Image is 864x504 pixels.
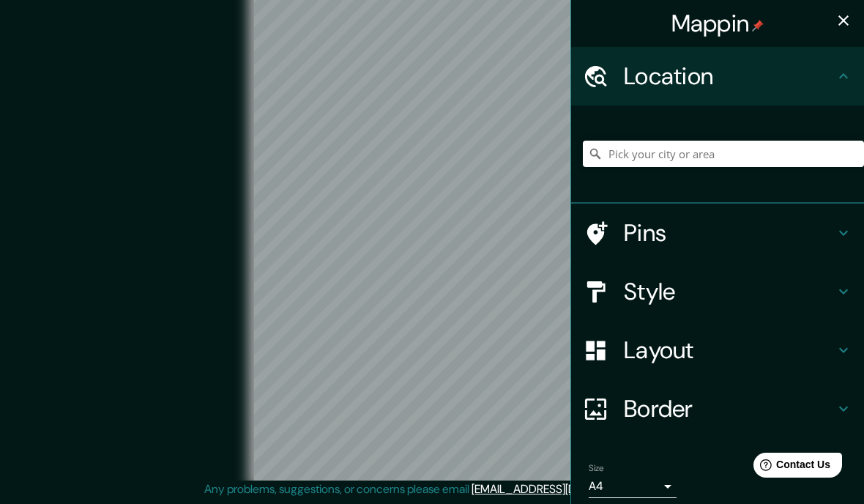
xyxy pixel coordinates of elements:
[589,462,604,475] label: Size
[472,481,652,497] a: [EMAIL_ADDRESS][DOMAIN_NAME]
[583,141,864,167] input: Pick your city or area
[624,62,835,91] h4: Location
[571,262,864,321] div: Style
[624,218,835,248] h4: Pins
[204,481,655,498] p: Any problems, suggestions, or concerns please email .
[571,47,864,105] div: Location
[734,447,848,488] iframe: Help widget launcher
[589,475,677,498] div: A4
[624,394,835,423] h4: Border
[671,9,764,38] h4: Mappin
[571,204,864,262] div: Pins
[624,277,835,306] h4: Style
[571,379,864,438] div: Border
[752,20,764,31] img: pin-icon.png
[571,321,864,379] div: Layout
[624,336,835,365] h4: Layout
